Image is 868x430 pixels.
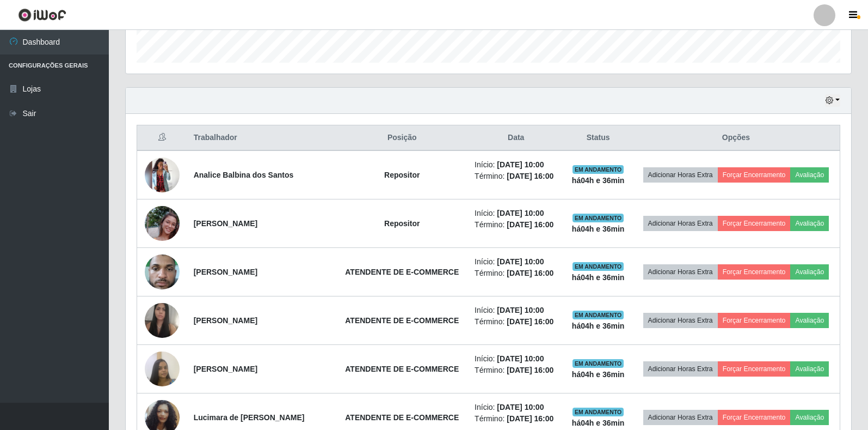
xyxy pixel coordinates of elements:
strong: Lucimara de [PERSON_NAME] [194,413,305,422]
button: Forçar Encerramento [718,313,791,328]
time: [DATE] 16:00 [507,172,553,180]
img: 1750188779989.jpeg [145,158,180,192]
time: [DATE] 16:00 [507,317,553,326]
time: [DATE] 16:00 [507,414,553,423]
button: Adicionar Horas Extra [643,216,718,231]
button: Forçar Encerramento [718,216,791,231]
time: [DATE] 10:00 [497,403,544,411]
button: Avaliação [790,410,829,425]
time: [DATE] 10:00 [497,257,544,266]
time: [DATE] 16:00 [507,220,553,229]
span: EM ANDAMENTO [572,214,624,222]
span: EM ANDAMENTO [572,311,624,319]
span: EM ANDAMENTO [572,262,624,271]
time: [DATE] 10:00 [497,160,544,169]
strong: ATENDENTE DE E-COMMERCE [345,365,459,373]
li: Término: [475,316,557,328]
li: Início: [475,402,557,413]
strong: [PERSON_NAME] [194,365,257,373]
img: 1756514271456.jpeg [145,346,180,392]
button: Avaliação [790,313,829,328]
strong: há 04 h e 36 min [572,322,625,330]
button: Adicionar Horas Extra [643,264,718,280]
strong: [PERSON_NAME] [194,219,257,228]
strong: Analice Balbina dos Santos [194,171,294,179]
button: Adicionar Horas Extra [643,361,718,377]
strong: ATENDENTE DE E-COMMERCE [345,413,459,422]
li: Término: [475,268,557,279]
time: [DATE] 10:00 [497,354,544,363]
button: Forçar Encerramento [718,361,791,377]
span: EM ANDAMENTO [572,359,624,368]
strong: há 04 h e 36 min [572,273,625,282]
strong: há 04 h e 36 min [572,419,625,427]
img: CoreUI Logo [18,8,66,22]
strong: ATENDENTE DE E-COMMERCE [345,316,459,325]
li: Início: [475,256,557,268]
time: [DATE] 10:00 [497,306,544,314]
button: Avaliação [790,167,829,183]
th: Status [564,125,632,151]
button: Avaliação [790,361,829,377]
button: Forçar Encerramento [718,167,791,183]
li: Término: [475,413,557,425]
th: Posição [336,125,468,151]
th: Data [468,125,564,151]
button: Forçar Encerramento [718,264,791,280]
strong: há 04 h e 36 min [572,225,625,233]
img: 1755735163345.jpeg [145,298,180,343]
li: Início: [475,159,557,171]
strong: há 04 h e 36 min [572,176,625,185]
button: Avaliação [790,264,829,280]
span: EM ANDAMENTO [572,165,624,174]
li: Início: [475,353,557,365]
strong: ATENDENTE DE E-COMMERCE [345,268,459,276]
time: [DATE] 10:00 [497,209,544,217]
li: Término: [475,365,557,376]
button: Adicionar Horas Extra [643,167,718,183]
li: Término: [475,171,557,182]
button: Adicionar Horas Extra [643,410,718,425]
button: Adicionar Horas Extra [643,313,718,328]
span: EM ANDAMENTO [572,408,624,416]
li: Início: [475,208,557,219]
strong: [PERSON_NAME] [194,268,257,276]
time: [DATE] 16:00 [507,366,553,374]
strong: há 04 h e 36 min [572,370,625,379]
img: 1756921988919.jpeg [145,192,180,255]
time: [DATE] 16:00 [507,269,553,277]
li: Início: [475,305,557,316]
strong: Repositor [384,219,420,228]
img: 1756500901770.jpeg [145,241,180,303]
button: Forçar Encerramento [718,410,791,425]
strong: [PERSON_NAME] [194,316,257,325]
button: Avaliação [790,216,829,231]
li: Término: [475,219,557,231]
th: Opções [632,125,840,151]
strong: Repositor [384,171,420,179]
th: Trabalhador [187,125,336,151]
